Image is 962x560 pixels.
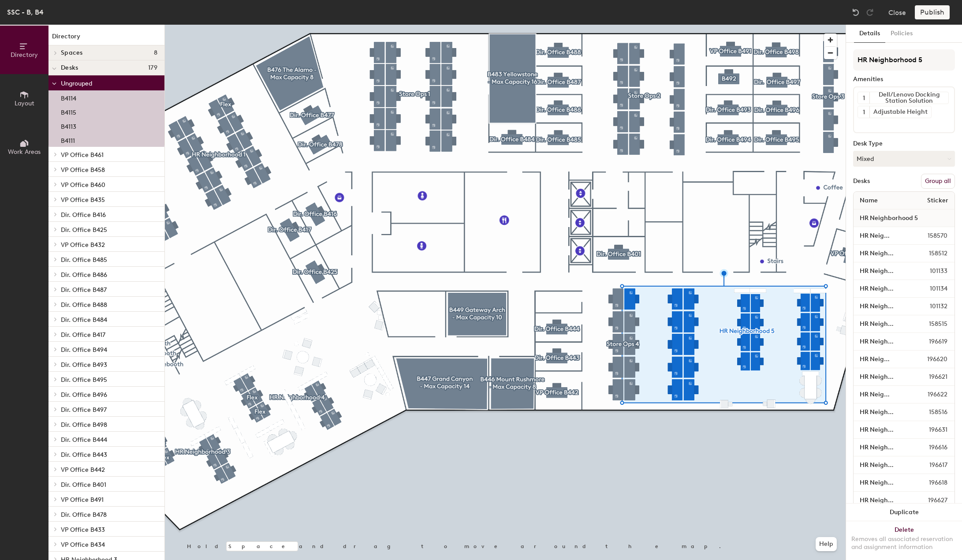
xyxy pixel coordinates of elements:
[61,421,107,429] span: Dir. Office B498
[865,8,874,17] img: Redo
[908,319,953,329] span: 158515
[61,451,107,459] span: Dir. Office B443
[855,336,908,348] input: Unnamed desk
[869,106,931,118] div: Adjustable Height
[863,93,865,103] span: 1
[906,355,953,364] span: 196620
[855,318,908,330] input: Unnamed desk
[909,284,953,294] span: 101134
[854,25,885,43] button: Details
[61,526,105,534] span: VP Office B433
[61,286,107,294] span: Dir. Office B487
[61,436,107,444] span: Dir. Office B444
[855,459,908,471] input: Unnamed desk
[855,265,909,277] input: Unnamed desk
[888,5,906,19] button: Close
[855,424,908,436] input: Unnamed desk
[154,49,157,56] span: 8
[61,376,107,384] span: Dir. Office B495
[853,151,955,167] button: Mixed
[61,80,92,87] span: Ungrouped
[863,108,865,117] span: 1
[61,49,83,56] span: Spaces
[869,92,948,104] div: Dell/Lenovo Docking Station Solution
[855,441,908,454] input: Unnamed desk
[61,106,76,116] p: B4115
[61,406,107,414] span: Dir. Office B497
[61,391,107,399] span: Dir. Office B496
[921,174,955,189] button: Group all
[853,76,955,83] div: Amenities
[61,92,76,102] p: B4114
[906,231,953,241] span: 158570
[909,302,953,311] span: 101132
[61,256,107,264] span: Dir. Office B485
[853,178,870,185] div: Desks
[907,496,953,505] span: 196627
[61,241,105,249] span: VP Office B432
[61,151,104,159] span: VP Office B461
[909,266,953,276] span: 101133
[61,211,106,219] span: Dir. Office B416
[61,481,106,489] span: Dir. Office B401
[61,331,105,339] span: Dir. Office B417
[908,425,953,435] span: 196631
[61,226,107,234] span: Dir. Office B425
[846,504,962,521] button: Duplicate
[855,388,906,401] input: Unnamed desk
[908,407,953,417] span: 158516
[61,511,107,519] span: Dir. Office B478
[908,443,953,452] span: 196616
[908,372,953,382] span: 196621
[855,247,908,260] input: Unnamed desk
[908,478,953,488] span: 196618
[61,361,107,369] span: Dir. Office B493
[851,535,957,551] div: Removes all associated reservation and assignment information
[908,249,953,258] span: 158512
[855,300,909,313] input: Unnamed desk
[15,100,34,107] span: Layout
[61,316,107,324] span: Dir. Office B484
[855,230,906,242] input: Unnamed desk
[48,32,164,45] h1: Directory
[855,494,907,507] input: Unnamed desk
[923,193,953,209] span: Sticker
[61,120,76,131] p: B4113
[855,477,908,489] input: Unnamed desk
[885,25,918,43] button: Policies
[855,371,908,383] input: Unnamed desk
[855,210,922,226] span: HR Neighborhood 5
[855,353,906,366] input: Unnamed desk
[61,466,105,474] span: VP Office B442
[846,521,962,560] button: DeleteRemoves all associated reservation and assignment information
[11,51,38,59] span: Directory
[816,537,837,551] button: Help
[61,181,105,189] span: VP Office B460
[908,460,953,470] span: 196617
[8,148,41,156] span: Work Areas
[61,541,105,549] span: VP Office B434
[855,406,908,418] input: Unnamed desk
[61,496,104,504] span: VP Office B491
[61,166,105,174] span: VP Office B458
[851,8,860,17] img: Undo
[61,301,107,309] span: Dir. Office B488
[148,64,157,71] span: 179
[61,196,105,204] span: VP Office B435
[858,106,869,118] button: 1
[61,271,107,279] span: Dir. Office B486
[61,134,75,145] p: B4111
[61,346,107,354] span: Dir. Office B494
[906,390,953,399] span: 196622
[61,64,78,71] span: Desks
[855,283,909,295] input: Unnamed desk
[853,140,955,147] div: Desk Type
[855,193,882,209] span: Name
[7,7,44,18] div: SSC - B, B4
[858,92,869,104] button: 1
[908,337,953,347] span: 196619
